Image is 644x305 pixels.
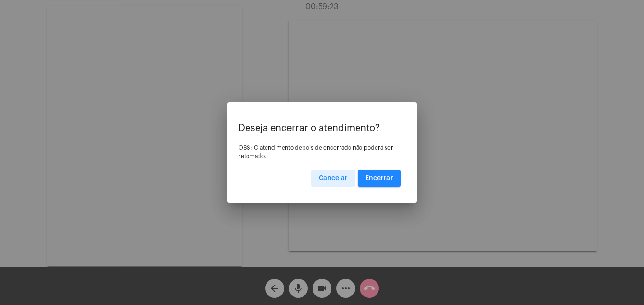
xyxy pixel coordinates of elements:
[311,170,355,187] button: Cancelar
[239,123,405,133] p: Deseja encerrar o atendimento?
[239,145,393,159] span: OBS: O atendimento depois de encerrado não poderá ser retomado.
[358,170,401,187] button: Encerrar
[319,175,348,181] span: Cancelar
[365,175,393,181] span: Encerrar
